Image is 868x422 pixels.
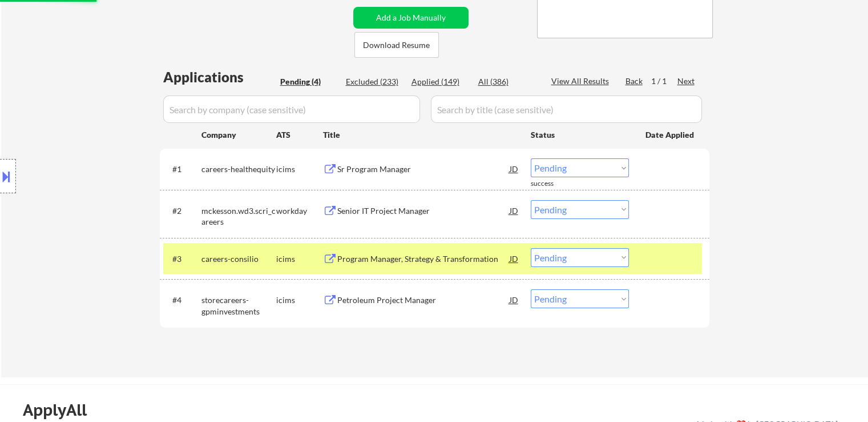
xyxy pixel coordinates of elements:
div: Pending (4) [280,76,337,87]
div: careers-healthequity [201,164,276,175]
div: JD [508,248,520,269]
div: Petroleum Project Manager [337,294,510,306]
div: Status [531,124,629,145]
div: success [531,179,576,189]
div: careers-consilio [201,253,276,265]
div: Applied (149) [411,76,469,87]
div: icims [276,294,323,306]
div: icims [276,164,323,175]
div: Company [201,129,276,141]
div: mckesson.wd3.scri_careers [201,205,276,228]
div: View All Results [551,75,612,87]
div: ApplyAll [23,400,100,420]
div: storecareers-gpminvestments [201,294,276,317]
div: #4 [172,294,192,306]
button: Download Resume [354,32,439,58]
div: All (386) [478,76,535,87]
div: Title [323,129,520,141]
div: JD [508,289,520,310]
div: Applications [163,70,276,84]
div: Sr Program Manager [337,164,510,175]
input: Search by title (case sensitive) [431,95,702,123]
div: JD [508,158,520,179]
div: Excluded (233) [346,76,403,87]
div: ATS [276,129,323,141]
div: Senior IT Project Manager [337,205,510,217]
input: Search by company (case sensitive) [163,95,420,123]
div: Date Applied [645,129,696,141]
div: icims [276,253,323,265]
div: JD [508,200,520,221]
div: Back [625,75,644,87]
button: Add a Job Manually [353,7,469,29]
div: Program Manager, Strategy & Transformation [337,253,510,265]
div: 1 / 1 [651,75,677,87]
div: Next [677,75,696,87]
div: workday [276,205,323,217]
